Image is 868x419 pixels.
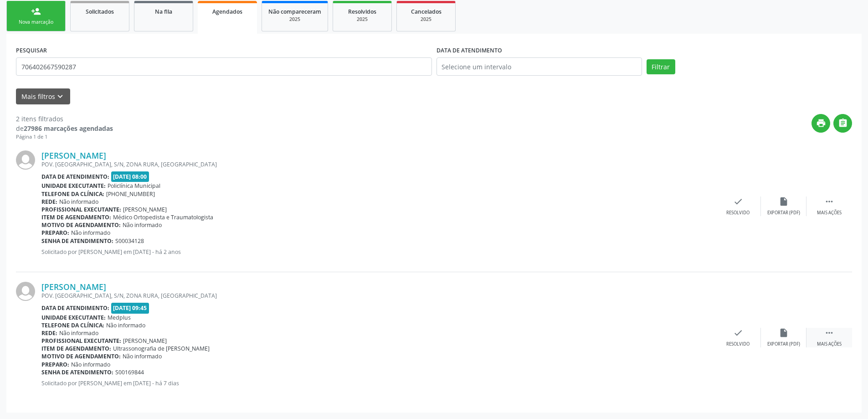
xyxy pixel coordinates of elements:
[268,16,321,23] div: 2025
[106,190,155,198] span: [PHONE_NUMBER]
[348,8,376,16] span: Resolvidos
[115,237,144,245] span: S00034128
[733,197,743,207] i: check
[113,213,213,221] span: Médico Ortopedista e Traumatologista
[41,337,121,345] b: Profissional executante:
[437,57,642,76] input: Selecione um intervalo
[16,282,35,301] img: img
[115,368,144,376] span: S00169844
[41,368,113,376] b: Senha de atendimento:
[817,210,842,216] div: Mais ações
[16,150,35,170] img: img
[71,229,110,237] span: Não informado
[41,190,104,198] b: Telefone da clínica:
[41,361,69,368] b: Preparo:
[24,124,113,133] strong: 27986 marcações agendadas
[726,341,750,347] div: Resolvido
[111,303,149,313] span: [DATE] 09:45
[41,352,121,360] b: Motivo de agendamento:
[59,198,98,206] span: Não informado
[779,328,789,338] i: insert_drive_file
[31,6,41,16] div: person_add
[817,341,842,347] div: Mais ações
[779,197,789,207] i: insert_drive_file
[41,237,113,245] b: Senha de atendimento:
[437,43,502,57] label: DATA DE ATENDIMENTO
[71,361,110,368] span: Não informado
[212,8,242,16] span: Agendados
[16,88,70,104] button: Mais filtroskeyboard_arrow_down
[106,321,145,329] span: Não informado
[41,150,106,160] a: [PERSON_NAME]
[86,8,114,16] span: Solicitados
[824,197,834,207] i: 
[767,341,800,347] div: Exportar (PDF)
[113,345,210,352] span: Ultrassonografia de [PERSON_NAME]
[268,8,321,16] span: Não compareceram
[108,182,160,190] span: Policlínica Municipal
[41,321,104,329] b: Telefone da clínica:
[41,182,106,190] b: Unidade executante:
[838,118,848,128] i: 
[726,210,750,216] div: Resolvido
[339,16,385,23] div: 2025
[733,328,743,338] i: check
[833,114,852,133] button: 
[16,133,113,141] div: Página 1 de 1
[816,118,826,128] i: print
[41,206,121,213] b: Profissional executante:
[123,221,162,229] span: Não informado
[41,345,111,352] b: Item de agendamento:
[13,19,59,26] div: Nova marcação
[16,124,113,133] div: de
[41,248,715,256] p: Solicitado por [PERSON_NAME] em [DATE] - há 2 anos
[16,57,432,76] input: Nome, CNS
[41,160,715,168] div: POV. [GEOGRAPHIC_DATA], S/N, ZONA RURA, [GEOGRAPHIC_DATA]
[59,329,98,337] span: Não informado
[41,282,106,292] a: [PERSON_NAME]
[812,114,830,133] button: print
[111,171,149,182] span: [DATE] 08:00
[403,16,449,23] div: 2025
[41,221,121,229] b: Motivo de agendamento:
[108,314,131,321] span: Medplus
[16,43,47,57] label: PESQUISAR
[155,8,172,16] span: Na fila
[16,114,113,124] div: 2 itens filtrados
[41,292,715,300] div: POV. [GEOGRAPHIC_DATA], S/N, ZONA RURA, [GEOGRAPHIC_DATA]
[767,210,800,216] div: Exportar (PDF)
[41,213,111,221] b: Item de agendamento:
[411,8,442,16] span: Cancelados
[41,198,57,206] b: Rede:
[123,352,162,360] span: Não informado
[41,379,715,387] p: Solicitado por [PERSON_NAME] em [DATE] - há 7 dias
[41,304,109,312] b: Data de atendimento:
[824,328,834,338] i: 
[41,314,106,321] b: Unidade executante:
[123,206,167,213] span: [PERSON_NAME]
[123,337,167,345] span: [PERSON_NAME]
[55,92,65,102] i: keyboard_arrow_down
[41,329,57,337] b: Rede:
[41,173,109,181] b: Data de atendimento:
[41,229,69,237] b: Preparo:
[647,59,675,75] button: Filtrar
